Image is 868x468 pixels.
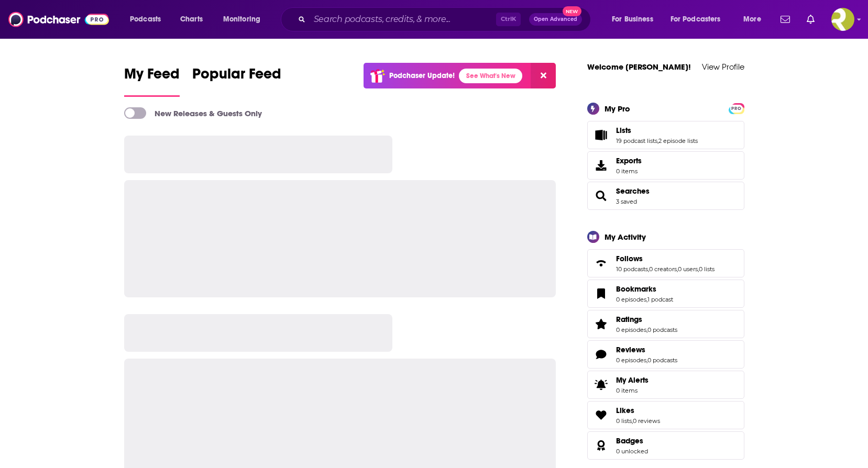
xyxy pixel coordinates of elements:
a: Likes [616,406,660,415]
button: open menu [736,11,774,28]
span: Likes [616,406,634,415]
a: Ratings [616,315,677,324]
a: 0 episodes [616,356,646,364]
span: Reviews [616,345,645,354]
a: Charts [173,11,209,28]
a: 1 podcast [647,296,673,303]
a: Bookmarks [616,284,673,294]
span: My Feed [124,65,180,89]
button: open menu [123,11,174,28]
span: , [632,417,633,425]
a: 0 episodes [616,326,646,333]
a: Follows [591,256,612,271]
a: Welcome [PERSON_NAME]! [587,62,691,72]
span: Badges [587,431,744,460]
a: 3 saved [616,198,637,205]
img: Podchaser - Follow, Share and Rate Podcasts [8,9,109,29]
a: 0 episodes [616,296,646,303]
span: Badges [616,436,643,445]
a: Lists [616,126,698,135]
span: New [563,6,581,16]
span: 0 items [616,387,649,394]
button: open menu [605,11,666,28]
span: , [698,265,699,273]
span: Logged in as ResoluteTulsa [831,8,854,31]
a: Searches [616,186,650,196]
a: New Releases & Guests Only [124,107,262,119]
a: Popular Feed [192,65,281,97]
span: Ratings [587,310,744,338]
span: Follows [587,249,744,277]
span: Monitoring [223,12,260,27]
a: 0 podcasts [647,356,677,364]
span: Bookmarks [587,280,744,308]
span: , [646,326,647,333]
a: 0 reviews [633,417,660,425]
span: Popular Feed [192,65,281,89]
span: 0 items [616,168,642,175]
a: Badges [616,436,648,445]
a: Show notifications dropdown [776,10,794,28]
a: Follows [616,254,715,263]
img: User Profile [831,8,854,31]
span: , [657,137,658,144]
a: 0 lists [616,417,632,425]
span: My Alerts [591,377,612,392]
div: My Pro [605,104,630,114]
button: open menu [216,11,274,28]
span: Bookmarks [616,284,656,294]
span: Exports [616,156,642,165]
a: View Profile [702,62,744,72]
a: Lists [591,128,612,142]
span: For Podcasters [671,12,721,27]
a: 10 podcasts [616,265,648,273]
span: Open Advanced [534,17,577,22]
span: Likes [587,401,744,429]
a: Reviews [616,345,677,354]
a: Badges [591,438,612,453]
div: My Activity [605,232,646,242]
a: Likes [591,408,612,422]
span: For Business [612,12,653,27]
a: Bookmarks [591,286,612,301]
span: Searches [587,182,744,210]
a: My Feed [124,65,180,97]
div: Search podcasts, credits, & more... [291,7,601,31]
span: , [646,296,647,303]
button: open menu [664,11,736,28]
a: Ratings [591,317,612,331]
span: Exports [591,158,612,173]
a: PRO [730,104,743,112]
a: Searches [591,188,612,203]
span: Ctrl K [496,13,521,26]
span: , [677,265,678,273]
a: 2 episode lists [658,137,698,144]
span: Podcasts [130,12,161,27]
span: , [646,356,647,364]
span: Reviews [587,340,744,369]
a: See What's New [459,69,522,83]
button: Show profile menu [831,8,854,31]
span: Follows [616,254,643,263]
a: My Alerts [587,371,744,399]
input: Search podcasts, credits, & more... [310,11,496,28]
a: Show notifications dropdown [803,10,819,28]
span: My Alerts [616,375,649,385]
a: 0 podcasts [647,326,677,333]
a: 0 unlocked [616,448,648,455]
span: Lists [616,126,631,135]
button: Open AdvancedNew [529,13,582,26]
p: Podchaser Update! [389,71,455,80]
span: Charts [180,12,203,27]
span: Ratings [616,315,642,324]
a: 0 lists [699,265,715,273]
a: 19 podcast lists [616,137,657,144]
a: Exports [587,151,744,180]
a: Reviews [591,347,612,362]
a: 0 creators [649,265,677,273]
span: , [648,265,649,273]
span: PRO [730,105,743,113]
